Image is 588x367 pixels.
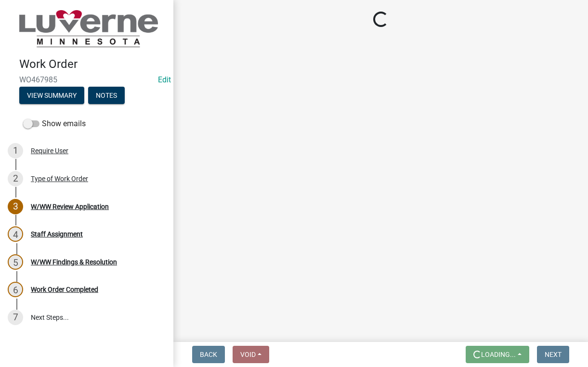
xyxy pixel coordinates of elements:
[240,351,256,358] span: Void
[23,118,86,130] label: Show emails
[31,147,68,154] div: Require User
[31,175,88,182] div: Type of Work Order
[192,346,225,363] button: Back
[19,92,84,100] wm-modal-confirm: Summary
[8,199,23,214] div: 3
[8,143,23,158] div: 1
[19,75,154,84] span: WO467985
[466,346,529,363] button: Loading...
[31,203,109,210] div: W/WW Review Application
[8,282,23,297] div: 6
[19,87,84,104] button: View Summary
[19,57,166,71] h4: Work Order
[19,10,158,47] img: City of Luverne, Minnesota
[537,346,569,363] button: Next
[481,351,516,358] span: Loading...
[8,226,23,242] div: 4
[8,171,23,186] div: 2
[8,254,23,270] div: 5
[158,75,171,84] wm-modal-confirm: Edit Application Number
[233,346,269,363] button: Void
[545,351,562,358] span: Next
[200,351,217,358] span: Back
[88,92,125,100] wm-modal-confirm: Notes
[31,259,117,265] div: W/WW Findings & Resolution
[31,231,83,237] div: Staff Assignment
[8,310,23,325] div: 7
[88,87,125,104] button: Notes
[158,75,171,84] a: Edit
[31,286,98,293] div: Work Order Completed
